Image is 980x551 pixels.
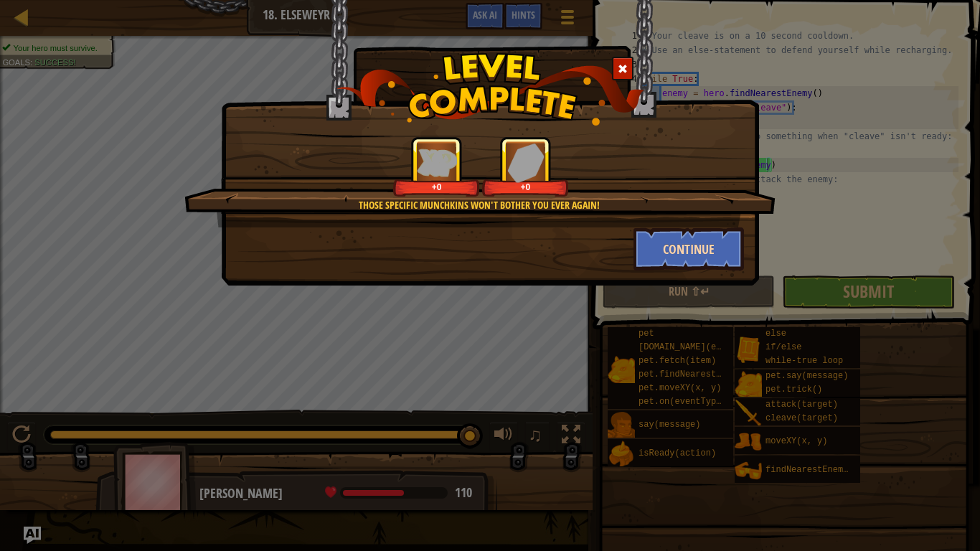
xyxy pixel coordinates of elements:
[253,198,705,212] div: Those specific munchkins won't bother you ever again!
[633,227,745,270] button: Continue
[336,53,644,126] img: level_complete.png
[417,149,457,176] img: reward_icon_xp.png
[396,182,477,192] div: +0
[485,182,566,192] div: +0
[507,143,545,182] img: reward_icon_gems.png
